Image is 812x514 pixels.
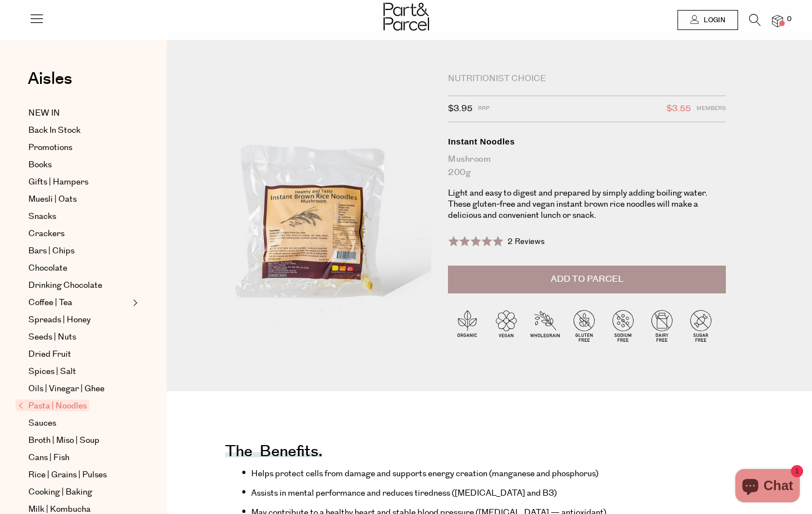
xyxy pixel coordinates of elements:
[200,73,431,346] img: Instant Noodles
[28,417,56,430] span: Sauces
[16,400,89,411] span: Pasta | Noodles
[732,469,803,505] inbox-online-store-chat: Shopify online store chat
[696,102,726,116] span: Members
[448,306,487,345] img: P_P-ICONS-Live_Bec_V11_Organic.svg
[28,382,129,396] a: Oils | Vinegar | Ghee
[28,434,99,447] span: Broth | Miso | Soup
[507,236,545,247] span: 2 Reviews
[681,306,720,345] img: P_P-ICONS-Live_Bec_V11_Sugar_Free.svg
[784,14,794,24] span: 0
[28,210,129,223] a: Snacks
[28,124,129,137] a: Back In Stock
[28,451,129,465] a: Cans | Fish
[28,141,129,154] a: Promotions
[28,365,129,378] a: Spices | Salt
[28,227,129,241] a: Crackers
[448,136,726,147] div: Instant Noodles
[28,468,129,482] a: Rice | Grains | Pulses
[28,468,107,482] span: Rice | Grains | Pulses
[28,262,67,275] span: Chocolate
[28,227,64,241] span: Crackers
[487,306,526,345] img: P_P-ICONS-Live_Bec_V11_Vegan.svg
[28,451,69,465] span: Cans | Fish
[225,450,322,457] h4: The benefits.
[28,331,129,344] a: Seeds | Nuts
[28,71,72,98] a: Aisles
[28,313,129,327] a: Spreads | Honey
[526,306,565,345] img: P_P-ICONS-Live_Bec_V11_Wholegrain.svg
[642,306,681,345] img: P_P-ICONS-Live_Bec_V11_Dairy_Free.svg
[28,331,76,344] span: Seeds | Nuts
[383,3,429,31] img: Part&Parcel
[28,193,129,206] a: Muesli | Oats
[28,193,77,206] span: Muesli | Oats
[565,306,604,345] img: P_P-ICONS-Live_Bec_V11_Gluten_Free.svg
[678,10,738,30] a: Login
[28,348,71,361] span: Dried Fruit
[28,486,92,499] span: Cooking | Baking
[242,465,613,481] li: Helps protect cells from damage and supports energy creation (manganese and phosphorus)
[448,188,726,221] p: Light and easy to digest and prepared by simply adding boiling water. These gluten-free and vegan...
[28,434,129,447] a: Broth | Miso | Soup
[28,158,52,172] span: Books
[28,417,129,430] a: Sauces
[448,102,472,116] span: $3.95
[28,348,129,361] a: Dried Fruit
[28,158,129,172] a: Books
[448,153,726,179] div: Mushroom 200g
[28,486,129,499] a: Cooking | Baking
[28,313,91,327] span: Spreads | Honey
[28,67,72,91] span: Aisles
[551,273,624,286] span: Add to Parcel
[28,296,72,310] span: Coffee | Tea
[478,102,490,116] span: RRP
[28,210,56,223] span: Snacks
[604,306,642,345] img: P_P-ICONS-Live_Bec_V11_Sodium_Free.svg
[28,141,72,154] span: Promotions
[28,244,74,258] span: Bars | Chips
[28,107,129,120] a: NEW IN
[28,176,129,189] a: Gifts | Hampers
[701,16,725,25] span: Login
[18,400,129,413] a: Pasta | Noodles
[772,15,783,27] a: 0
[28,244,129,258] a: Bars | Chips
[28,296,129,310] a: Coffee | Tea
[448,266,726,293] button: Add to Parcel
[28,382,104,396] span: Oils | Vinegar | Ghee
[28,279,102,292] span: Drinking Chocolate
[130,296,138,310] button: Expand/Collapse Coffee | Tea
[28,124,81,137] span: Back In Stock
[28,365,76,378] span: Spices | Salt
[28,107,60,120] span: NEW IN
[28,176,88,189] span: Gifts | Hampers
[28,262,129,275] a: Chocolate
[251,487,557,499] span: Assists in mental performance and reduces tiredness ([MEDICAL_DATA] and B3)
[28,279,129,292] a: Drinking Chocolate
[666,102,691,116] span: $3.55
[448,73,726,84] div: Nutritionist Choice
